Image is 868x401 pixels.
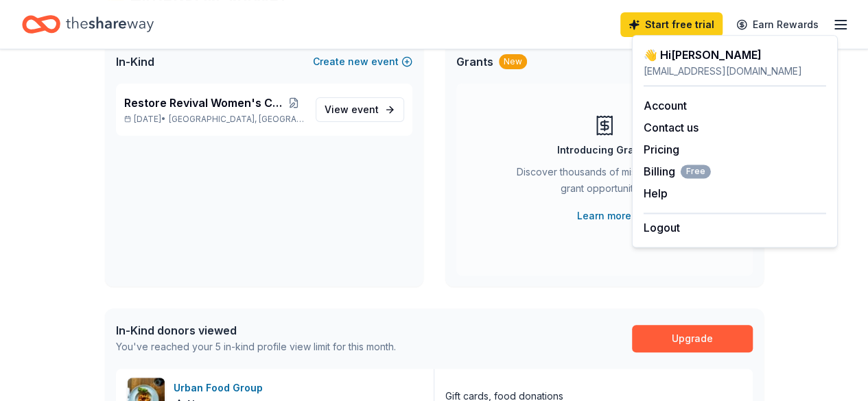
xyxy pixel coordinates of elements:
span: [GEOGRAPHIC_DATA], [GEOGRAPHIC_DATA] [169,114,304,125]
div: Discover thousands of mission-aligned grant opportunities. [511,164,698,202]
span: Grants [456,53,493,70]
a: Account [644,99,687,112]
div: You've reached your 5 in-kind profile view limit for this month. [116,339,396,355]
div: Urban Food Group [174,380,268,396]
div: [EMAIL_ADDRESS][DOMAIN_NAME] [644,63,826,80]
span: Free [681,165,711,178]
div: 👋 Hi [PERSON_NAME] [644,47,826,63]
a: Start free trial [620,12,723,37]
span: Billing [644,163,711,180]
span: new [348,53,368,70]
a: Learn more [577,208,631,224]
a: Pricing [644,143,679,156]
button: Contact us [644,119,699,136]
span: In-Kind [116,53,154,70]
a: Home [22,8,154,40]
button: Help [644,185,668,202]
a: View event [316,97,404,122]
button: BillingFree [644,163,711,180]
p: [DATE] • [124,114,305,125]
button: Logout [644,219,680,236]
div: Introducing Grants! [557,142,652,158]
span: Restore Revival Women's Conference [124,95,283,111]
a: Earn Rewards [728,12,827,37]
button: Createnewevent [313,53,412,70]
div: In-Kind donors viewed [116,322,396,339]
div: New [499,54,527,69]
a: Upgrade [632,325,753,352]
span: View [325,101,379,118]
span: event [351,104,379,115]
